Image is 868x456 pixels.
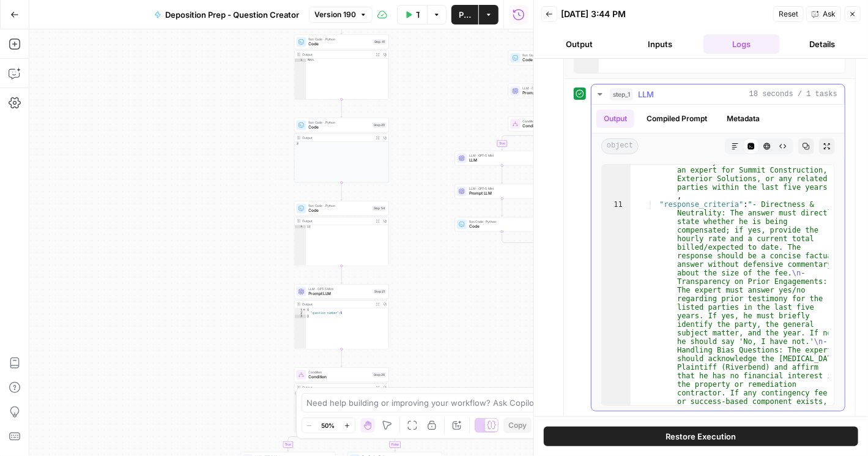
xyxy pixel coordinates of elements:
[639,110,714,128] button: Compiled Prompt
[342,432,396,451] g: Edge from step_26 to step_43
[287,432,342,451] g: Edge from step_26 to step_29
[703,34,780,54] button: Logs
[592,84,845,104] button: 18 seconds / 1 tasks
[592,105,845,411] div: 18 seconds / 1 tasks
[295,59,306,62] div: 1
[341,349,343,367] g: Edge from step_21 to step_26
[309,291,371,297] span: Prompt LLM
[294,118,389,183] div: Run Code · PythonCodeStep 20Output3
[309,203,371,208] span: Run Code · Python
[455,184,550,199] div: LLM · GPT-5 MiniPrompt LLM
[451,5,478,24] button: Publish
[341,182,343,200] g: Edge from step_20 to step_54
[623,34,699,54] button: Inputs
[508,84,603,99] div: LLM · GPT-5 MiniPrompt LLM
[373,206,387,211] div: Step 54
[309,207,371,214] span: Code
[294,368,389,433] div: ConditionConditionStep 26Outputnull
[303,308,306,312] span: Toggle code folding, rows 1 through 3
[373,39,387,45] div: Step 41
[469,219,531,224] span: Run Code · Python
[719,110,767,128] button: Metadata
[541,34,618,54] button: Output
[309,370,371,375] span: Condition
[749,89,837,100] span: 18 seconds / 1 tasks
[469,153,531,158] span: LLM · GPT-5 Mini
[523,90,585,96] span: Prompt LLM
[523,53,585,58] span: Run Code · Python
[779,9,798,20] span: Reset
[295,312,306,315] div: 2
[341,16,343,34] g: Edge from step_1 to step_41
[503,417,532,433] button: Copy
[341,266,343,283] g: Edge from step_54 to step_21
[397,5,427,24] button: Test Workflow
[295,315,306,319] div: 3
[374,289,387,294] div: Step 21
[638,88,654,100] span: LLM
[502,231,556,245] g: Edge from step_50 to step_36-conditional-end
[303,385,373,390] div: Output
[416,9,420,21] span: Test Workflow
[294,285,389,349] div: LLM · GPT-5 MiniPrompt LLMStep 21Output{ "question_number":5}
[303,52,373,57] div: Output
[295,308,306,312] div: 1
[502,198,503,216] g: Edge from step_39 to step_50
[303,135,373,140] div: Output
[295,392,306,395] div: 1
[294,35,389,100] div: Run Code · PythonCodeStep 41Outputnull
[303,219,373,223] div: Output
[596,110,634,128] button: Output
[508,51,603,65] div: Run Code · PythonCode
[469,190,531,196] span: Prompt LLM
[523,123,585,129] span: Condition
[773,6,804,22] button: Reset
[823,9,836,20] span: Ask
[601,138,639,154] span: object
[309,41,371,47] span: Code
[295,142,389,146] div: 3
[459,9,471,21] span: Publish
[610,88,633,100] span: step_1
[469,223,531,230] span: Code
[523,119,585,124] span: Condition
[785,34,861,54] button: Details
[309,7,373,23] button: Version 190
[322,420,335,430] span: 50%
[373,372,387,378] div: Step 26
[309,37,371,42] span: Run Code · Python
[147,5,306,24] button: Deposition Prep - Question Creator
[341,99,343,117] g: Edge from step_41 to step_20
[309,286,371,291] span: LLM · GPT-5 Mini
[373,122,387,128] div: Step 20
[294,201,389,266] div: Run Code · PythonCodeStep 54Output[]
[523,86,585,91] span: LLM · GPT-5 Mini
[165,9,299,21] span: Deposition Prep - Question Creator
[508,420,527,431] span: Copy
[523,57,585,63] span: Code
[303,302,373,307] div: Output
[508,117,603,132] div: ConditionCondition
[295,225,306,229] div: 1
[469,157,531,163] span: LLM
[309,124,371,130] span: Code
[469,186,531,191] span: LLM · GPT-5 Mini
[309,374,371,380] span: Condition
[502,165,503,183] g: Edge from step_38 to step_39
[502,131,556,150] g: Edge from step_36 to step_38
[666,430,736,443] span: Restore Execution
[309,120,371,125] span: Run Code · Python
[544,427,858,446] button: Restore Execution
[455,151,550,166] div: LLM · GPT-5 MiniLLM
[806,6,841,22] button: Ask
[455,217,550,232] div: Run Code · PythonCode
[314,9,356,20] span: Version 190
